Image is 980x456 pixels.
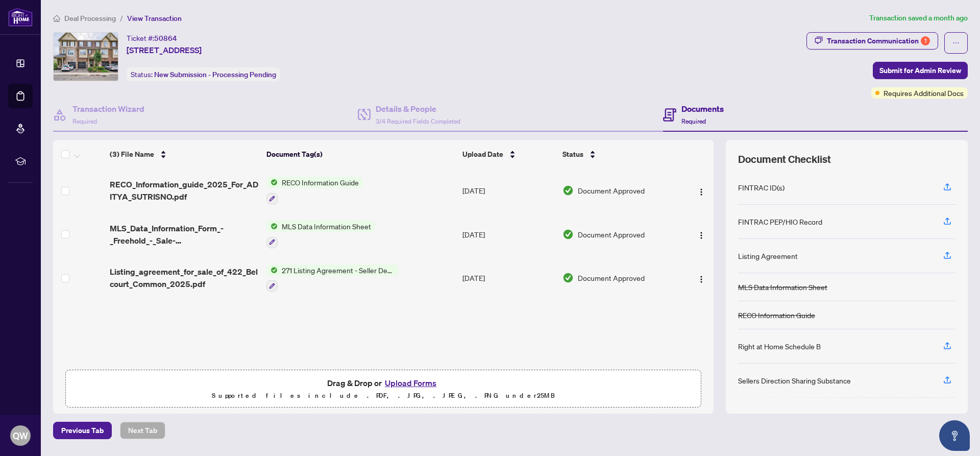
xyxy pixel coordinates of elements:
[693,226,709,243] button: Logo
[13,428,28,443] span: QW
[681,103,724,115] h4: Documents
[278,221,375,232] span: MLS Data Information Sheet
[106,140,262,169] th: (3) File Name
[72,117,97,125] span: Required
[738,250,798,261] div: Listing Agreement
[738,216,822,227] div: FINTRAC PEP/HIO Record
[738,281,827,293] div: MLS Data Information Sheet
[64,14,116,23] span: Deal Processing
[558,140,679,169] th: Status
[127,14,182,23] span: View Transaction
[110,266,258,290] span: Listing_agreement_for_sale_of_422_Belcourt_Common_2025.pdf
[382,376,439,390] button: Upload Forms
[693,270,709,286] button: Logo
[61,422,104,439] span: Previous Tab
[738,309,815,321] div: RECO Information Guide
[266,177,278,188] img: Status Icon
[697,231,705,239] img: Logo
[278,265,399,276] span: 271 Listing Agreement - Seller Designated Representation Agreement Authority to Offer for Sale
[738,375,851,386] div: Sellers Direction Sharing Substance
[266,265,399,292] button: Status Icon271 Listing Agreement - Seller Designated Representation Agreement Authority to Offer ...
[693,182,709,199] button: Logo
[462,149,503,160] span: Upload Date
[120,422,165,439] button: Next Tab
[884,87,964,99] span: Requires Additional Docs
[879,62,961,79] span: Submit for Admin Review
[72,390,695,402] p: Supported files include .PDF, .JPG, .JPEG, .PNG under 25 MB
[939,420,970,451] button: Open asap
[266,265,278,276] img: Status Icon
[952,39,960,46] span: ellipsis
[869,12,968,24] article: Transaction saved a month ago
[738,152,831,166] span: Document Checklist
[110,149,154,160] span: (3) File Name
[921,36,930,45] div: 1
[327,376,439,390] span: Drag & Drop or
[873,62,968,79] button: Submit for Admin Review
[66,370,701,408] span: Drag & Drop orUpload FormsSupported files include .PDF, .JPG, .JPEG, .PNG under25MB
[54,33,118,81] img: IMG-W12368230_1.jpg
[110,222,258,247] span: MLS_Data_Information_Form_-_Freehold_-_Sale-422_Belcourt_Common.pdf
[458,212,558,256] td: [DATE]
[53,15,60,22] span: home
[738,341,821,352] div: Right at Home Schedule B
[376,103,460,115] h4: Details & People
[127,44,202,56] span: [STREET_ADDRESS]
[110,178,258,203] span: RECO_Information_guide_2025_For_ADITYA_SUTRISNO.pdf
[53,422,112,439] button: Previous Tab
[262,140,458,169] th: Document Tag(s)
[827,33,930,49] div: Transaction Communication
[376,117,460,125] span: 3/4 Required Fields Completed
[562,229,574,240] img: Document Status
[127,67,280,81] div: Status:
[127,32,177,44] div: Ticket #:
[806,32,938,50] button: Transaction Communication1
[458,256,558,300] td: [DATE]
[266,177,363,204] button: Status IconRECO Information Guide
[681,117,706,125] span: Required
[578,272,645,283] span: Document Approved
[738,182,785,193] div: FINTRAC ID(s)
[578,229,645,240] span: Document Approved
[562,149,583,160] span: Status
[266,221,375,248] button: Status IconMLS Data Information Sheet
[72,103,144,115] h4: Transaction Wizard
[458,140,558,169] th: Upload Date
[697,275,705,283] img: Logo
[8,8,33,27] img: logo
[578,185,645,196] span: Document Approved
[266,221,278,232] img: Status Icon
[562,272,574,283] img: Document Status
[154,70,276,79] span: New Submission - Processing Pending
[562,185,574,196] img: Document Status
[154,34,177,43] span: 50864
[458,169,558,212] td: [DATE]
[697,188,705,196] img: Logo
[278,177,363,188] span: RECO Information Guide
[120,12,123,24] li: /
